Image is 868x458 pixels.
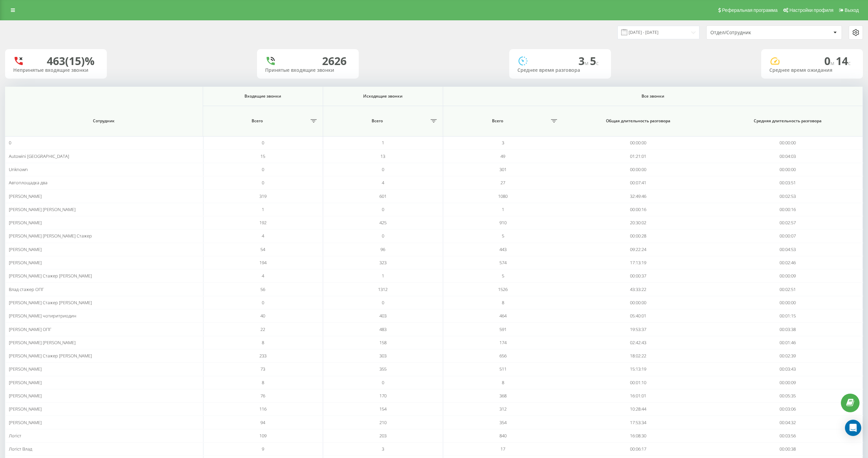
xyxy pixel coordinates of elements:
span: м [830,59,836,67]
span: 170 [379,393,387,399]
span: 15 [260,153,265,159]
span: 154 [379,406,387,412]
span: [PERSON_NAME] [9,393,42,399]
td: 00:00:28 [563,229,713,243]
td: 00:00:07 [713,229,863,243]
span: 194 [259,259,267,266]
span: Всего [327,118,428,124]
span: 910 [499,220,507,226]
span: Всего [206,118,308,124]
span: 1 [262,206,264,212]
td: 19:53:37 [563,322,713,336]
span: 1526 [498,286,508,292]
span: Влад стажер ОПГ [9,286,44,292]
span: 49 [500,153,505,159]
span: Логіст Влад [9,446,32,452]
td: 43:33:22 [563,283,713,296]
td: 15:13:19 [563,362,713,376]
td: 02:42:43 [563,336,713,349]
span: 0 [262,166,264,172]
td: 00:04:03 [713,149,863,163]
td: 00:03:38 [713,322,863,336]
td: 09:22:24 [563,243,713,256]
span: 574 [499,259,507,266]
span: 210 [379,419,387,425]
td: 00:07:41 [563,176,713,189]
td: 00:00:16 [713,203,863,216]
span: 3 [578,54,590,68]
div: Отдел/Сотрудник [710,30,791,36]
span: 203 [379,433,387,439]
span: 464 [499,313,507,319]
span: 840 [499,433,507,439]
td: 00:00:00 [713,163,863,176]
div: Непринятые входящие звонки [13,67,99,73]
td: 00:04:32 [713,416,863,429]
span: 1 [502,206,504,212]
span: 354 [499,419,507,425]
div: Принятые входящие звонки [265,67,351,73]
span: 425 [379,220,387,226]
span: [PERSON_NAME] [PERSON_NAME] [9,339,76,346]
span: 0 [262,140,264,146]
span: 0 [382,206,384,212]
div: Среднее время ожидания [769,67,855,73]
td: 00:00:09 [713,269,863,283]
td: 00:00:00 [563,296,713,309]
td: 17:53:34 [563,416,713,429]
td: 00:01:15 [713,309,863,322]
span: 403 [379,313,387,319]
span: Всего [447,118,548,124]
td: 00:00:00 [713,296,863,309]
span: [PERSON_NAME] [9,193,42,199]
span: 312 [499,406,507,412]
span: 22 [260,326,265,332]
span: 14 [836,54,851,68]
div: 463 (15)% [47,55,95,67]
span: 4 [262,233,264,239]
span: 8 [262,379,264,386]
span: 483 [379,326,387,332]
span: 13 [380,153,385,159]
span: Сотрудник [18,118,190,124]
span: Общая длительность разговора [573,118,702,124]
td: 00:00:09 [713,376,863,389]
span: 319 [259,193,267,199]
span: c [596,59,599,67]
span: Средняя длительность разговора [724,118,852,124]
span: [PERSON_NAME] [9,406,42,412]
td: 00:01:46 [713,336,863,349]
span: Настройки профиля [789,7,833,13]
td: 17:13:19 [563,256,713,269]
span: 56 [260,286,265,292]
td: 01:21:01 [563,149,713,163]
span: 656 [499,353,507,359]
span: 73 [260,366,265,372]
td: 20:30:02 [563,216,713,229]
span: Входящие звонки [212,93,314,99]
span: Автоплощадка два [9,180,47,186]
td: 00:02:57 [713,216,863,229]
span: 27 [500,180,505,186]
span: Исходящие звонки [332,93,434,99]
td: 00:03:56 [713,429,863,442]
span: 116 [259,406,267,412]
span: c [848,59,851,67]
td: 00:02:39 [713,349,863,362]
td: 00:01:10 [563,376,713,389]
span: 3 [502,140,504,146]
span: 511 [499,366,507,372]
td: 00:02:46 [713,256,863,269]
span: 17 [500,446,505,452]
span: 0 [382,233,384,239]
span: 8 [502,299,504,306]
span: [PERSON_NAME] [9,366,42,372]
span: Autowini [GEOGRAPHIC_DATA] [9,153,69,159]
span: 8 [262,339,264,346]
span: 5 [502,273,504,279]
td: 00:02:53 [713,189,863,203]
span: 174 [499,339,507,346]
span: [PERSON_NAME] [9,419,42,425]
td: 18:02:22 [563,349,713,362]
span: Unknown [9,166,28,172]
